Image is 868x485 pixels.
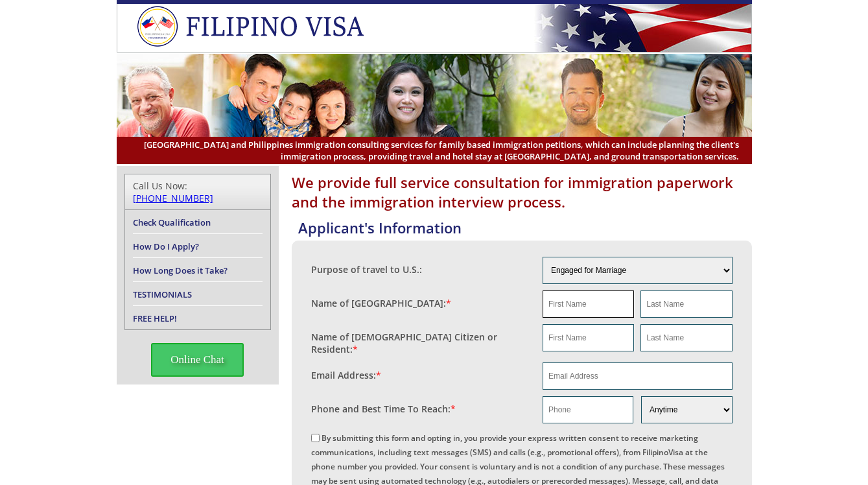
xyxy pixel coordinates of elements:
label: Name of [DEMOGRAPHIC_DATA] Citizen or Resident: [311,331,530,355]
input: Last Name [640,324,732,351]
a: FREE HELP! [133,313,177,324]
a: How Long Does it Take? [133,265,228,276]
div: Call Us Now: [133,180,263,204]
h1: We provide full service consultation for immigration paperwork and the immigration interview proc... [292,172,752,211]
a: [PHONE_NUMBER] [133,192,213,204]
span: [GEOGRAPHIC_DATA] and Philippines immigration consulting services for family based immigration pe... [130,139,739,162]
label: Phone and Best Time To Reach: [311,403,456,415]
label: Name of [GEOGRAPHIC_DATA]: [311,297,451,309]
a: Check Qualification [133,217,211,228]
input: First Name [543,290,634,318]
input: Email Address [543,362,733,390]
label: Purpose of travel to U.S.: [311,263,422,276]
label: Email Address: [311,369,381,381]
span: Online Chat [151,343,244,377]
input: Phone [543,396,633,423]
input: First Name [543,324,634,351]
h4: Applicant's Information [298,218,752,237]
a: How Do I Apply? [133,241,199,252]
input: By submitting this form and opting in, you provide your express written consent to receive market... [311,434,320,442]
input: Last Name [640,290,732,318]
a: TESTIMONIALS [133,289,192,300]
select: Phone and Best Reach Time are required. [641,396,732,423]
